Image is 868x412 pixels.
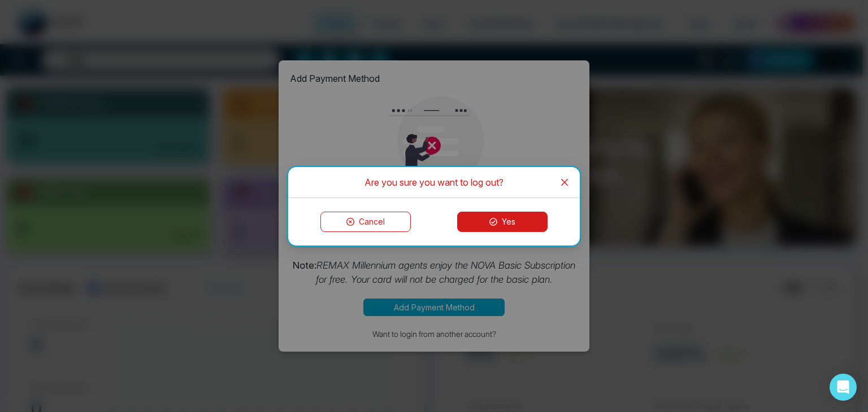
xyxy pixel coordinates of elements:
[830,374,857,401] div: Open Intercom Messenger
[302,176,566,189] div: Are you sure you want to log out?
[457,212,548,232] button: Yes
[320,212,411,232] button: Cancel
[560,178,569,187] span: close
[549,167,580,198] button: Close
